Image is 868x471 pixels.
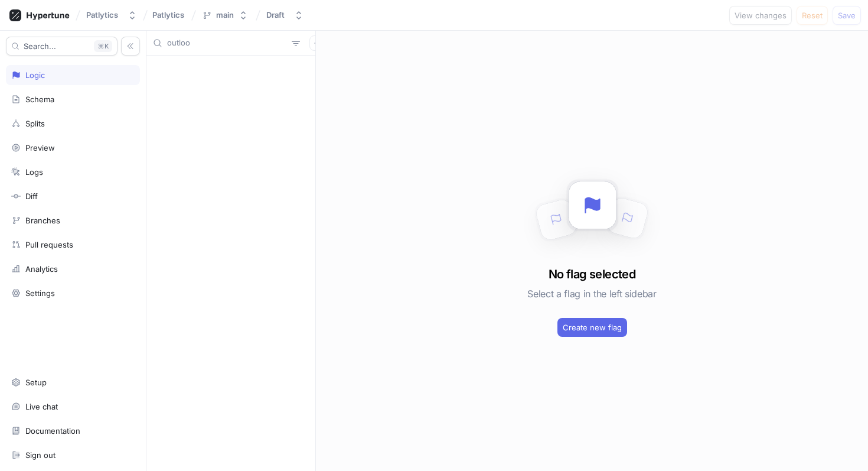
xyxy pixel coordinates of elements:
div: Analytics [25,264,58,274]
div: K [94,40,112,52]
div: Setup [25,378,47,387]
button: Draft [262,5,308,25]
button: Create new flag [557,318,627,337]
div: Documentation [25,426,80,436]
span: Save [838,12,856,19]
div: Live chat [25,402,58,411]
div: Splits [25,119,45,128]
span: Patlytics [152,11,184,19]
button: main [197,5,253,25]
button: Save [833,6,861,25]
span: View changes [735,12,787,19]
button: Patlytics [81,5,142,25]
span: Reset [802,12,823,19]
span: Create new flag [563,324,622,331]
h3: No flag selected [549,265,635,283]
input: Search... [167,37,287,49]
div: main [216,10,234,20]
div: Patlytics [86,10,118,20]
div: Logs [25,167,43,177]
div: Draft [266,10,285,20]
div: Logic [25,70,45,80]
button: Search...K [6,37,118,56]
button: Reset [797,6,828,25]
a: Documentation [6,421,140,441]
span: Search... [24,43,56,50]
div: Diff [25,191,38,201]
div: Branches [25,216,60,225]
div: Schema [25,95,54,104]
button: View changes [729,6,792,25]
div: Pull requests [25,240,73,249]
div: Preview [25,143,55,152]
div: Sign out [25,450,56,460]
div: Settings [25,288,55,298]
h5: Select a flag in the left sidebar [527,283,656,304]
